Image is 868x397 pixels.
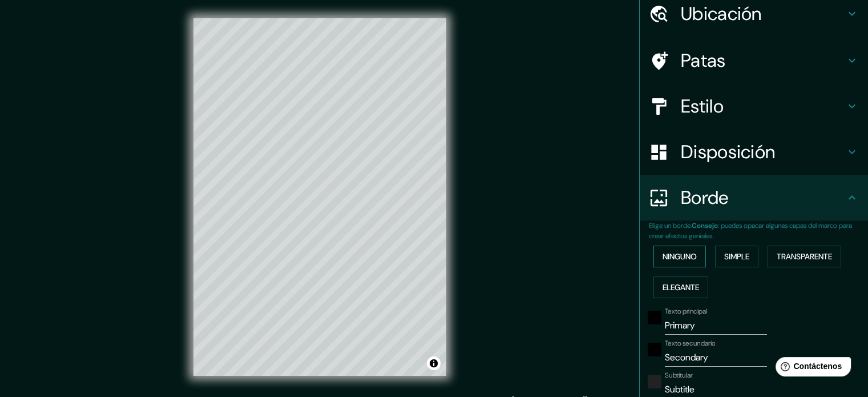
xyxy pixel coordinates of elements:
font: Ubicación [681,2,762,26]
button: Activar o desactivar atribución [427,356,441,370]
font: Texto secundario [665,339,716,348]
div: Borde [640,175,868,220]
div: Estilo [640,83,868,129]
font: Elige un borde. [649,221,692,230]
font: Disposición [681,140,775,164]
font: : puedes opacar algunas capas del marco para crear efectos geniales. [649,221,852,240]
button: Transparente [768,246,841,267]
font: Patas [681,49,726,73]
button: Elegante [653,276,708,298]
font: Consejo [692,221,718,230]
button: negro [648,311,661,324]
div: Disposición [640,129,868,175]
button: color-222222 [648,375,661,388]
iframe: Lanzador de widgets de ayuda [766,352,855,384]
font: Transparente [777,251,832,262]
font: Subtitular [665,371,693,380]
font: Elegante [663,282,699,292]
font: Borde [681,186,729,210]
font: Texto principal [665,307,707,316]
font: Ninguno [663,251,697,262]
font: Estilo [681,94,724,118]
div: Patas [640,38,868,83]
font: Simple [724,251,749,262]
button: Simple [715,246,758,267]
button: negro [648,343,661,356]
button: Ninguno [653,246,706,267]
